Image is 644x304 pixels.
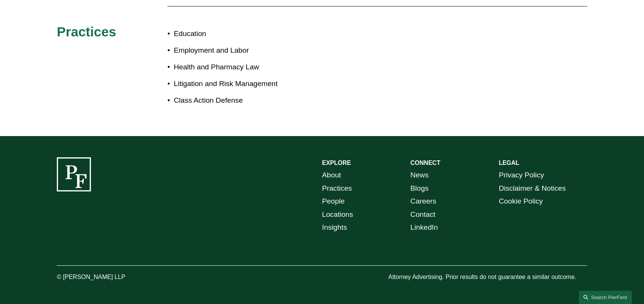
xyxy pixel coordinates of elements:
[322,195,345,208] a: People
[499,160,519,166] strong: LEGAL
[174,61,322,74] p: Health and Pharmacy Law
[174,77,322,91] p: Litigation and Risk Management
[174,44,322,57] p: Employment and Labor
[322,221,347,234] a: Insights
[174,27,322,41] p: Education
[499,169,544,182] a: Privacy Policy
[579,291,632,304] a: Search this site
[57,272,167,283] p: © [PERSON_NAME] LLP
[410,195,436,208] a: Careers
[410,182,428,195] a: Blogs
[388,272,587,283] p: Attorney Advertising. Prior results do not guarantee a similar outcome.
[410,221,438,234] a: LinkedIn
[174,94,322,107] p: Class Action Defense
[57,24,116,39] span: Practices
[322,160,351,166] strong: EXPLORE
[499,182,566,195] a: Disclaimer & Notices
[499,195,543,208] a: Cookie Policy
[322,208,353,221] a: Locations
[322,169,341,182] a: About
[410,169,428,182] a: News
[410,160,440,166] strong: CONNECT
[322,182,352,195] a: Practices
[410,208,435,221] a: Contact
